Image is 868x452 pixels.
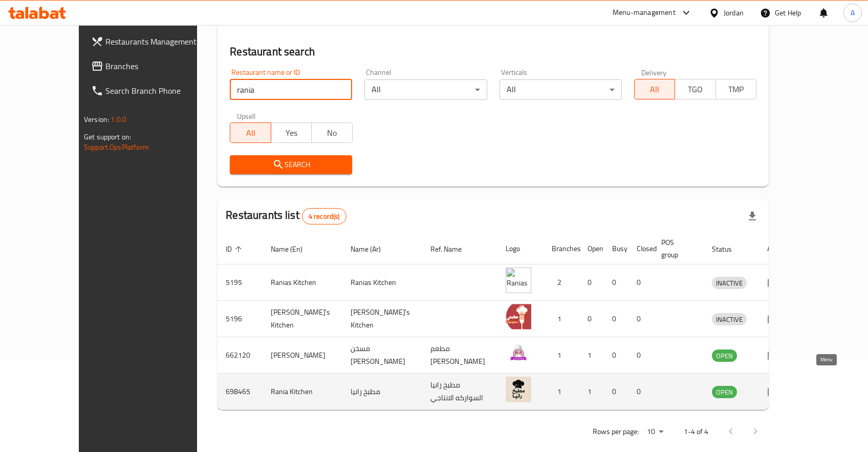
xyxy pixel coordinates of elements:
td: 0 [628,337,653,374]
th: Busy [604,233,628,264]
a: Branches [83,54,224,78]
span: Search [238,158,344,171]
th: Action [759,233,794,264]
td: 5196 [218,301,263,337]
div: Menu-management [613,7,676,19]
div: Export file [740,204,765,229]
td: Rania Kitchen [263,374,342,410]
a: Restaurants Management [83,29,224,54]
span: No [316,126,348,140]
td: مطبخ رانيا السواركه الانتاجي [422,374,497,410]
input: Search for restaurant name or ID.. [230,79,352,100]
p: Rows per page: [593,425,639,438]
button: All [634,79,675,99]
th: Closed [628,233,653,264]
span: TMP [720,82,752,97]
span: INACTIVE [712,314,747,325]
p: 1-4 of 4 [684,425,708,438]
span: All [639,82,671,97]
td: 1 [544,301,579,337]
button: All [230,122,271,143]
td: 0 [628,301,653,337]
a: Search Branch Phone [83,78,224,103]
img: Rania Kitchen [506,377,531,402]
th: Open [579,233,604,264]
button: Yes [271,122,312,143]
span: 4 record(s) [302,212,346,221]
td: 662120 [218,337,263,374]
div: Menu [767,349,786,361]
td: مطبخ رانيا [342,374,422,410]
button: TMP [715,79,756,99]
span: Yes [275,126,308,140]
span: Version: [84,113,109,126]
img: Msakhan Rania [506,340,531,366]
span: Search Branch Phone [105,85,215,97]
img: Ranias Kitchen [506,268,531,293]
div: Jordan [724,7,744,18]
td: 0 [579,301,604,337]
span: OPEN [712,386,737,398]
td: [PERSON_NAME] [263,337,342,374]
div: Menu [767,313,786,325]
h2: Restaurant search [230,44,756,59]
div: All [364,79,487,100]
div: OPEN [712,386,737,398]
span: 1.0.0 [111,113,126,126]
span: Get support on: [84,130,131,143]
span: OPEN [712,350,737,362]
td: 0 [628,264,653,301]
label: Upsell [237,112,256,119]
span: Name (Ar) [351,243,394,255]
span: POS group [661,236,691,261]
span: Status [712,243,745,255]
td: 0 [604,337,628,374]
a: Support.OpsPlatform [84,140,149,154]
th: Logo [497,233,544,264]
div: INACTIVE [712,277,747,289]
td: 698465 [218,374,263,410]
div: INACTIVE [712,313,747,325]
div: Menu [767,276,786,289]
div: All [500,79,622,100]
span: All [234,126,267,140]
td: مسخن [PERSON_NAME] [342,337,422,374]
div: Total records count [302,208,346,224]
span: Branches [105,60,215,72]
td: 0 [628,374,653,410]
td: 1 [579,374,604,410]
td: [PERSON_NAME]'s Kitchen [263,301,342,337]
button: TGO [675,79,715,99]
div: Rows per page: [643,424,667,440]
td: 5195 [218,264,263,301]
td: 1 [544,337,579,374]
img: Rania's Kitchen [506,304,531,330]
span: TGO [679,82,711,97]
label: Delivery [641,69,667,76]
td: 0 [604,374,628,410]
span: A [851,7,855,18]
table: enhanced table [218,233,794,410]
button: No [311,122,352,143]
td: مطعم [PERSON_NAME] [422,337,497,374]
td: 0 [579,264,604,301]
td: 1 [579,337,604,374]
button: Search [230,155,352,174]
span: ID [226,243,245,255]
h2: Restaurants list [226,208,346,224]
span: Restaurants Management [105,35,215,48]
td: Ranias Kitchen [263,264,342,301]
td: 0 [604,301,628,337]
td: 0 [604,264,628,301]
td: 2 [544,264,579,301]
td: [PERSON_NAME]'s Kitchen [342,301,422,337]
td: 1 [544,374,579,410]
span: INACTIVE [712,277,747,289]
span: Name (En) [271,243,316,255]
th: Branches [544,233,579,264]
td: Ranias Kitchen [342,264,422,301]
span: Ref. Name [430,243,475,255]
